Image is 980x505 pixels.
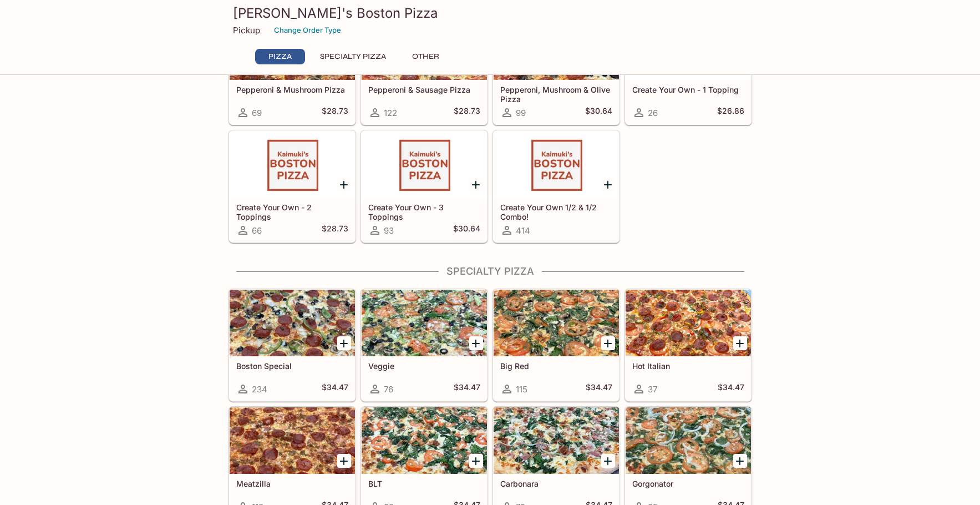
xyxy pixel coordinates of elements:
button: Add Gorgonator [733,454,747,468]
h5: Pepperoni, Mushroom & Olive Pizza [500,85,612,103]
div: Pepperoni & Sausage Pizza [362,13,487,80]
div: Create Your Own - 1 Topping [626,13,751,80]
h5: $34.47 [322,382,348,396]
span: 234 [252,384,267,395]
div: Gorgonator [626,407,751,474]
button: Add Carbonara [601,454,615,468]
div: Big Red [494,290,619,356]
h5: $34.47 [586,382,612,396]
h5: Boston Special [236,361,348,371]
button: Add Veggie [469,336,483,350]
div: Create Your Own 1/2 & 1/2 Combo! [494,131,619,198]
h5: $30.64 [585,106,612,119]
button: Other [401,49,451,64]
div: Veggie [362,290,487,356]
h4: Specialty Pizza [229,265,752,277]
span: 115 [516,384,527,395]
div: Boston Special [230,290,355,356]
button: Add Create Your Own - 3 Toppings [469,178,483,191]
span: 76 [384,384,393,395]
span: 66 [252,225,262,236]
div: Create Your Own - 3 Toppings [362,131,487,198]
div: Hot Italian [626,290,751,356]
h5: $28.73 [322,106,348,119]
h5: Veggie [368,361,480,371]
div: Pepperoni & Mushroom Pizza [230,13,355,80]
button: Pizza [255,49,305,64]
button: Add Big Red [601,336,615,350]
button: Add BLT [469,454,483,468]
button: Add Meatzilla [337,454,351,468]
button: Specialty Pizza [314,49,392,64]
h5: Big Red [500,361,612,371]
span: 99 [516,108,526,118]
h3: [PERSON_NAME]'s Boston Pizza [233,4,748,22]
h5: Meatzilla [236,479,348,488]
h5: Hot Italian [632,361,744,371]
a: Veggie76$34.47 [361,289,488,401]
h5: Pepperoni & Sausage Pizza [368,85,480,94]
span: 122 [384,108,397,118]
h5: Create Your Own - 3 Toppings [368,203,480,221]
h5: $28.73 [454,106,480,119]
div: Meatzilla [230,407,355,474]
h5: Pepperoni & Mushroom Pizza [236,85,348,94]
button: Add Hot Italian [733,336,747,350]
h5: Create Your Own - 1 Topping [632,85,744,94]
span: 414 [516,225,530,236]
h5: $34.47 [718,382,744,396]
span: 37 [648,384,657,395]
h5: $28.73 [322,224,348,237]
span: 26 [648,108,658,118]
h5: $34.47 [454,382,480,396]
div: BLT [362,407,487,474]
h5: $26.86 [717,106,744,119]
h5: Carbonara [500,479,612,488]
h5: BLT [368,479,480,488]
h5: Gorgonator [632,479,744,488]
h5: Create Your Own - 2 Toppings [236,203,348,221]
div: Pepperoni, Mushroom & Olive Pizza [494,13,619,80]
h5: $30.64 [453,224,480,237]
div: Create Your Own - 2 Toppings [230,131,355,198]
a: Boston Special234$34.47 [229,289,356,401]
div: Carbonara [494,407,619,474]
button: Change Order Type [269,22,346,39]
a: Create Your Own - 2 Toppings66$28.73 [229,130,356,243]
a: Hot Italian37$34.47 [625,289,751,401]
a: Big Red115$34.47 [493,289,620,401]
a: Create Your Own 1/2 & 1/2 Combo!414 [493,130,620,243]
p: Pickup [233,25,260,36]
button: Add Create Your Own - 2 Toppings [337,178,351,191]
button: Add Boston Special [337,336,351,350]
span: 93 [384,225,394,236]
h5: Create Your Own 1/2 & 1/2 Combo! [500,203,612,221]
a: Create Your Own - 3 Toppings93$30.64 [361,130,488,243]
span: 69 [252,108,262,118]
button: Add Create Your Own 1/2 & 1/2 Combo! [601,178,615,191]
